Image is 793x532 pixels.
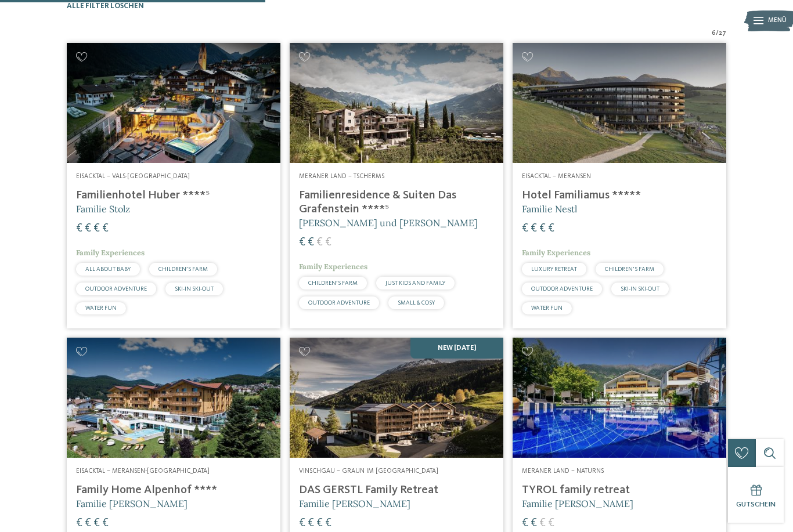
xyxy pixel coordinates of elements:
span: Familie [PERSON_NAME] [76,498,188,509]
img: Familienhotels gesucht? Hier findet ihr die besten! [513,43,726,163]
span: Vinschgau – Graun im [GEOGRAPHIC_DATA] [299,468,438,475]
span: [PERSON_NAME] und [PERSON_NAME] [299,217,478,229]
span: Alle Filter löschen [67,2,144,10]
span: € [299,517,305,529]
img: Familienhotels gesucht? Hier findet ihr die besten! [67,43,280,163]
img: Familien Wellness Residence Tyrol **** [513,338,726,458]
img: Familienhotels gesucht? Hier findet ihr die besten! [290,338,503,458]
span: Eisacktal – Vals-[GEOGRAPHIC_DATA] [76,173,190,180]
span: € [93,223,100,234]
span: / [716,29,719,38]
h4: Familienhotel Huber ****ˢ [76,189,271,202]
span: SKI-IN SKI-OUT [621,286,659,292]
span: € [539,517,546,529]
span: Familie [PERSON_NAME] [522,498,633,509]
span: € [85,223,91,234]
span: Family Experiences [522,248,590,258]
span: Familie Nestl [522,203,577,215]
span: 27 [719,29,726,38]
span: Familie [PERSON_NAME] [299,498,410,509]
span: € [85,517,91,529]
span: € [102,517,109,529]
span: ALL ABOUT BABY [85,266,131,272]
span: € [548,223,554,234]
span: € [325,517,331,529]
span: OUTDOOR ADVENTURE [308,300,370,306]
span: WATER FUN [531,305,563,311]
span: € [308,237,314,248]
span: Family Experiences [299,262,367,272]
span: € [102,223,109,234]
span: € [308,517,314,529]
span: CHILDREN’S FARM [158,266,208,272]
span: WATER FUN [85,305,117,311]
span: Gutschein [736,501,776,508]
span: 6 [712,29,716,38]
span: Meraner Land – Tscherms [299,173,384,180]
span: € [539,223,546,234]
span: Eisacktal – Meransen-[GEOGRAPHIC_DATA] [76,468,210,475]
span: € [299,237,305,248]
h4: Family Home Alpenhof **** [76,483,271,497]
span: € [325,237,331,248]
span: € [76,223,82,234]
span: € [522,517,528,529]
span: OUTDOOR ADVENTURE [531,286,593,292]
span: € [531,517,537,529]
a: Familienhotels gesucht? Hier findet ihr die besten! Eisacktal – Vals-[GEOGRAPHIC_DATA] Familienho... [67,43,280,328]
h4: DAS GERSTL Family Retreat [299,483,494,497]
a: Gutschein [728,467,784,523]
h4: TYROL family retreat [522,483,717,497]
img: Family Home Alpenhof **** [67,338,280,458]
span: € [76,517,82,529]
span: JUST KIDS AND FAMILY [385,280,445,286]
span: CHILDREN’S FARM [308,280,358,286]
span: € [93,517,100,529]
span: € [531,223,537,234]
img: Familienhotels gesucht? Hier findet ihr die besten! [290,43,503,163]
span: Meraner Land – Naturns [522,468,604,475]
a: Familienhotels gesucht? Hier findet ihr die besten! Eisacktal – Meransen Hotel Familiamus ***** F... [513,43,726,328]
span: CHILDREN’S FARM [605,266,654,272]
span: € [316,517,323,529]
h4: Familienresidence & Suiten Das Grafenstein ****ˢ [299,189,494,216]
span: OUTDOOR ADVENTURE [85,286,147,292]
span: € [548,517,554,529]
span: Familie Stolz [76,203,130,215]
span: LUXURY RETREAT [531,266,577,272]
span: € [522,223,528,234]
span: Family Experiences [76,248,145,258]
a: Familienhotels gesucht? Hier findet ihr die besten! Meraner Land – Tscherms Familienresidence & S... [290,43,503,328]
span: Eisacktal – Meransen [522,173,591,180]
span: SKI-IN SKI-OUT [175,286,214,292]
span: € [316,237,323,248]
span: SMALL & COSY [398,300,435,306]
